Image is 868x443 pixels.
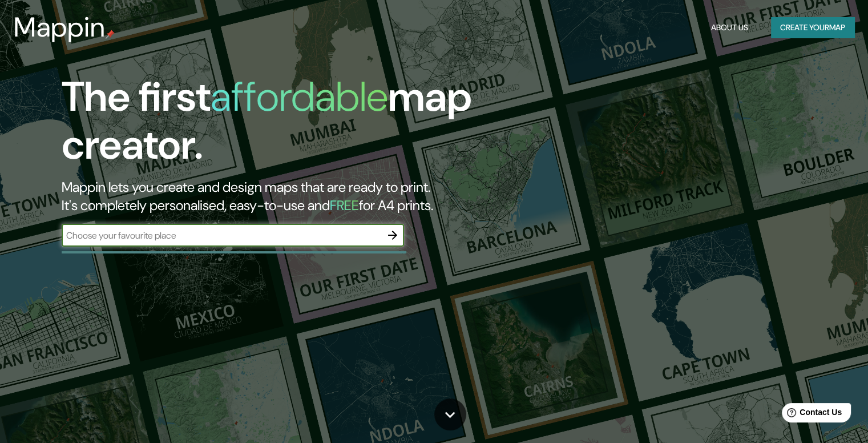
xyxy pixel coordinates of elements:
[771,17,854,38] button: Create yourmap
[14,11,106,43] h3: Mappin
[330,196,359,214] h5: FREE
[706,17,753,38] button: About Us
[62,229,381,242] input: Choose your favourite place
[106,30,115,39] img: mappin-pin
[211,70,388,123] h1: affordable
[766,398,855,430] iframe: Help widget launcher
[62,73,496,178] h1: The first map creator.
[62,178,496,215] h2: Mappin lets you create and design maps that are ready to print. It's completely personalised, eas...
